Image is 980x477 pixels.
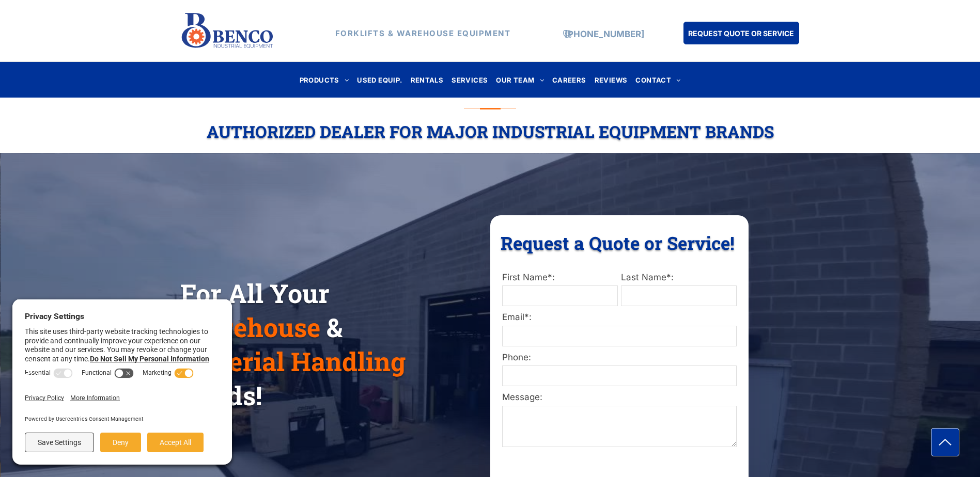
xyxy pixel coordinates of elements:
a: CAREERS [548,73,590,87]
a: SERVICES [447,73,492,87]
a: RENTALS [407,73,448,87]
label: Phone: [502,351,737,364]
span: Warehouse [180,310,320,344]
a: PRODUCTS [295,73,353,87]
span: REQUEST QUOTE OR SERVICE [688,24,794,43]
span: Request a Quote or Service! [501,231,735,255]
a: REVIEWS [590,73,632,87]
span: Authorized Dealer For Major Industrial Equipment Brands [207,120,774,142]
a: OUR TEAM [492,73,548,87]
a: REQUEST QUOTE OR SERVICE [683,22,799,44]
span: Needs! [180,378,262,412]
span: Material Handling [180,344,406,378]
label: Email*: [502,311,737,324]
a: [PHONE_NUMBER] [565,29,644,39]
span: For All Your [180,276,330,310]
label: Message: [502,391,737,404]
label: First Name*: [502,271,618,284]
a: USED EQUIP. [353,73,406,87]
a: CONTACT [631,73,685,87]
strong: FORKLIFTS & WAREHOUSE EQUIPMENT [335,28,511,38]
label: Last Name*: [621,271,737,284]
span: & [326,310,343,344]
